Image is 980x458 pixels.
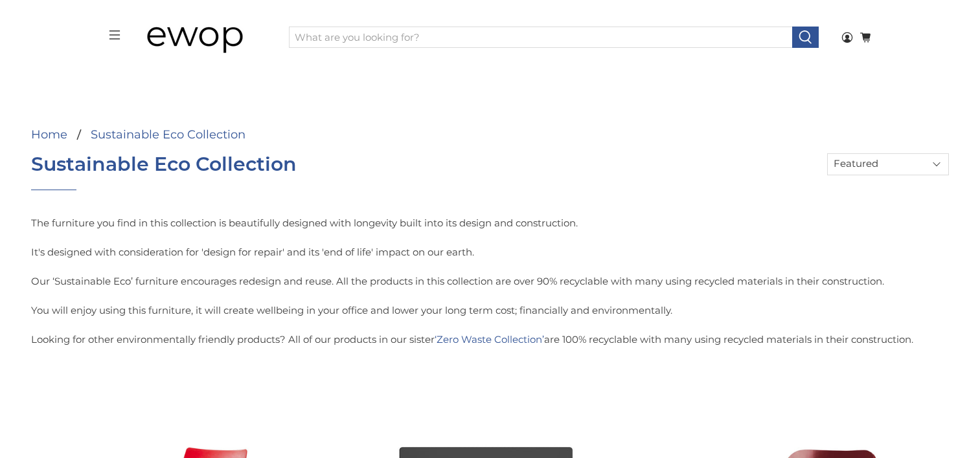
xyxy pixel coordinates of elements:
[31,129,67,140] a: Home
[31,333,435,345] span: Looking for other environmentally friendly products? All of our products in our sister
[31,216,949,347] p: The furniture you find in this collection is beautifully designed with longevity built into its d...
[435,333,544,345] a: ‘Zero Waste Collection’
[31,153,297,175] h1: Sustainable Eco Collection
[289,27,793,49] input: What are you looking for?
[91,129,245,140] a: Sustainable Eco Collection
[544,333,913,345] span: are 100% recyclable with many using recycled materials in their construction.
[31,129,391,140] nav: breadcrumbs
